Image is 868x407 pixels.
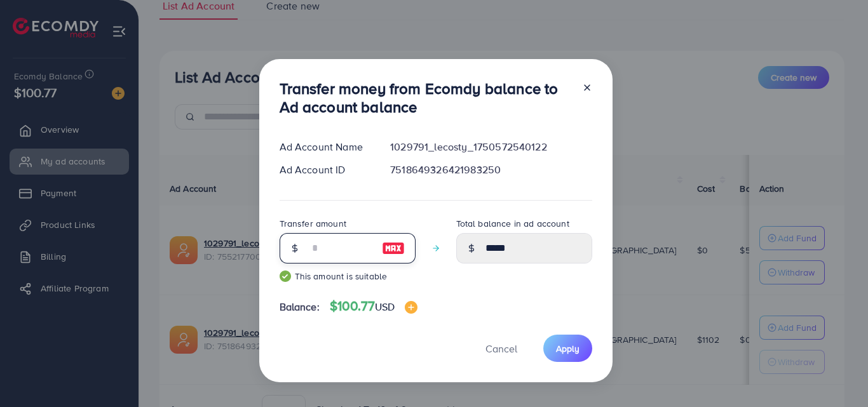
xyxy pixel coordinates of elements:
span: Cancel [485,342,517,356]
button: Apply [543,335,592,362]
img: guide [280,270,291,282]
div: Ad Account ID [269,163,381,177]
div: 1029791_lecosty_1750572540122 [380,140,602,154]
span: USD [375,300,395,314]
img: image [405,301,417,314]
label: Total balance in ad account [456,217,569,230]
div: Ad Account Name [269,140,381,154]
label: Transfer amount [280,217,346,230]
span: Apply [556,342,580,355]
h4: $100.77 [330,298,418,314]
span: Balance: [280,300,320,314]
iframe: Chat [814,350,858,397]
img: image [382,241,405,256]
small: This amount is suitable [280,270,416,283]
button: Cancel [470,335,533,362]
h3: Transfer money from Ecomdy balance to Ad account balance [280,79,572,116]
div: 7518649326421983250 [380,163,602,177]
